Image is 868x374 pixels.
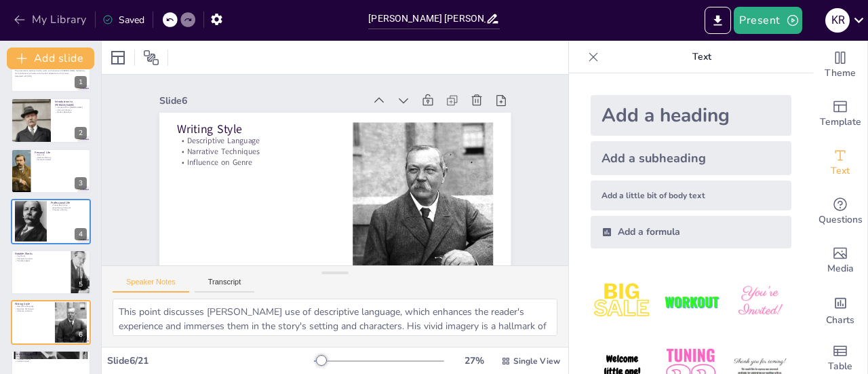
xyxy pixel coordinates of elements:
div: 6 [75,329,87,341]
span: Single View [513,356,560,367]
div: 6 [11,300,91,345]
p: Writing Style [214,48,359,142]
button: My Library [10,9,92,31]
div: Add a heading [591,95,791,136]
div: 2 [11,98,91,143]
p: Character Dynamics [15,257,67,260]
p: Introduction to [PERSON_NAME] [55,99,87,107]
p: Medical Influence [35,156,87,159]
div: Add ready made slides [813,90,867,138]
p: Breakthrough Moment [51,206,87,209]
div: Add images, graphics, shapes or video [813,236,867,285]
p: Themes in Writing [51,209,87,212]
p: Career Beginnings [51,204,87,207]
button: Speaker Notes [113,278,189,293]
p: Key Works [15,255,67,257]
div: 4 [75,228,87,240]
div: 27 % [458,354,490,367]
div: 3 [75,177,87,189]
div: Add a formula [591,216,791,248]
p: Cultural Impact [15,360,87,363]
p: Life and Influence [55,108,87,111]
p: Personal Interests [35,159,87,162]
img: 1.jpeg [591,270,654,333]
div: Layout [107,47,129,69]
div: Add text boxes [813,138,867,187]
div: 2 [75,127,87,139]
span: Text [831,164,850,179]
p: Narrative Techniques [15,307,51,310]
p: Text [604,41,800,73]
div: Slide 6 / 21 [107,354,314,367]
p: Generated with [URL] [15,75,87,77]
p: Descriptive Language [210,60,353,149]
p: This presentation explores the life, works, and relevance of [PERSON_NAME], highlighting his cont... [15,70,87,75]
div: Get real-time input from your audience [813,187,867,236]
img: 2.jpeg [659,270,722,333]
p: Modern Relevance [55,111,87,113]
div: Saved [102,14,144,26]
span: Position [143,50,159,66]
p: Influence on Genre [15,310,51,313]
textarea: This point discusses [PERSON_NAME] use of descriptive language, which enhances the reader's exper... [113,299,557,336]
p: Notable Works [15,251,67,255]
span: Theme [825,66,856,81]
div: Add charts and graphs [813,285,867,334]
span: Charts [826,313,854,328]
p: Current Day Relevance [15,352,87,356]
div: 1 [75,76,87,88]
button: Present [734,7,802,34]
span: Media [827,261,854,276]
div: 5 [75,278,87,291]
p: Writing Style [15,302,51,306]
p: Descriptive Language [15,305,51,307]
p: Professional Life [51,201,87,205]
p: Timeless Appeal [15,259,67,262]
button: Transcript [195,278,255,293]
p: Narrative Techniques [205,70,347,159]
div: Add a little bit of body text [591,181,791,210]
div: 4 [11,199,91,244]
p: Timeless Themes [15,358,87,360]
img: 3.jpeg [728,270,791,333]
p: Modern Adaptations [15,356,87,358]
span: Questions [818,212,863,227]
div: Change the overall theme [813,41,867,90]
button: Add slide [7,48,94,69]
input: Insert title [368,9,485,29]
p: Introduction to [PERSON_NAME] [55,106,87,109]
div: K R [825,8,850,33]
span: Template [820,115,861,130]
button: Export to PowerPoint [705,7,731,34]
div: 5 [11,250,91,295]
p: Early Life [35,153,87,156]
div: Add a subheading [591,141,791,175]
p: Influence on Genre [199,79,342,168]
p: Personal Life [35,151,87,155]
button: K R [825,7,850,34]
span: Table [828,359,852,374]
div: 3 [11,149,91,193]
div: 1 [11,48,91,92]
